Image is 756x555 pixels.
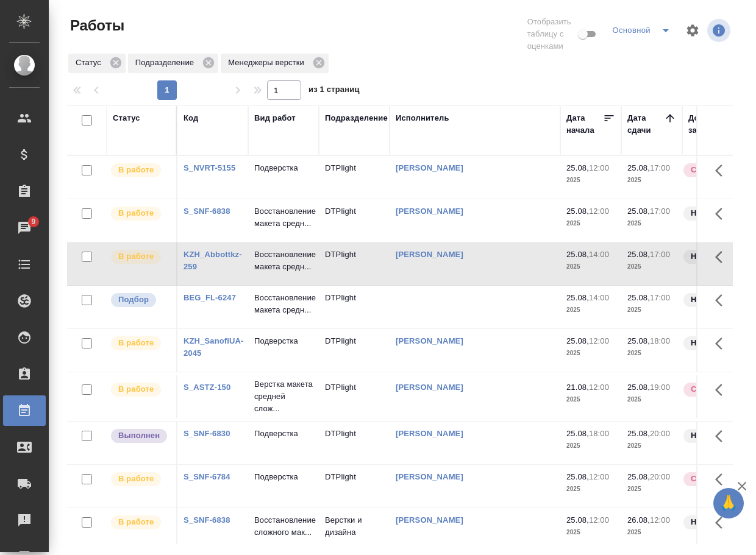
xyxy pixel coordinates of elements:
p: В работе [118,516,154,528]
p: В работе [118,164,154,176]
td: DTPlight [319,286,390,328]
p: Нормальный [691,250,743,263]
p: 17:00 [650,163,670,172]
p: Восстановление сложного мак... [254,514,313,539]
button: Здесь прячутся важные кнопки [708,199,737,228]
div: Можно подбирать исполнителей [110,292,170,308]
p: 25.08, [627,250,650,259]
a: BEG_FL-6247 [184,293,236,302]
a: 9 [3,213,46,243]
button: Здесь прячутся важные кнопки [708,156,737,185]
p: Восстановление макета средн... [254,205,313,230]
a: S_SNF-6830 [184,429,230,438]
p: 2025 [566,174,615,186]
div: Менеджеры верстки [221,54,329,73]
p: Подверстка [254,162,313,174]
div: Исполнитель завершил работу [110,428,170,444]
div: Подразделение [128,54,218,73]
p: 2025 [566,526,615,539]
p: 25.08, [566,429,589,438]
p: Нормальный [691,337,743,349]
p: 2025 [627,394,676,406]
div: Дата начала [566,112,603,136]
p: Подверстка [254,428,313,440]
p: 19:00 [650,383,670,392]
p: В работе [118,473,154,485]
a: [PERSON_NAME] [396,336,463,345]
td: DTPlight [319,242,390,285]
p: 2025 [566,394,615,406]
p: 25.08, [627,383,650,392]
p: 12:00 [589,383,609,392]
span: 9 [24,216,43,228]
button: Здесь прячутся важные кнопки [708,508,737,537]
a: S_SNF-6784 [184,472,230,481]
td: DTPlight [319,199,390,242]
p: 12:00 [589,515,609,525]
p: 12:00 [650,515,670,525]
p: 2025 [627,261,676,273]
td: DTPlight [319,156,390,199]
p: 25.08, [627,293,650,302]
button: Здесь прячутся важные кнопки [708,329,737,358]
a: [PERSON_NAME] [396,250,463,259]
p: 25.08, [627,336,650,345]
p: Срочный [691,473,727,485]
p: 2025 [566,261,615,273]
p: Верстка макета средней слож... [254,378,313,415]
p: 14:00 [589,293,609,302]
div: split button [609,21,678,40]
p: 2025 [627,304,676,316]
p: В работе [118,207,154,219]
a: [PERSON_NAME] [396,429,463,438]
p: 26.08, [627,515,650,525]
span: Посмотреть информацию [707,19,733,42]
p: Подбор [118,294,149,306]
p: 2025 [627,174,676,186]
p: 18:00 [650,336,670,345]
p: Восстановление макета средн... [254,292,313,316]
p: 2025 [627,440,676,452]
p: В работе [118,383,154,395]
p: 25.08, [566,163,589,172]
p: 18:00 [589,429,609,438]
p: 17:00 [650,207,670,216]
a: S_NVRT-5155 [184,163,235,172]
div: Исполнитель выполняет работу [110,205,170,222]
p: 25.08, [627,472,650,481]
p: 2025 [566,440,615,452]
div: Дата сдачи [627,112,664,136]
div: Подразделение [325,112,388,124]
p: 25.08, [566,207,589,216]
p: 2025 [566,217,615,230]
a: [PERSON_NAME] [396,207,463,216]
p: Статус [76,57,105,69]
p: 2025 [627,347,676,359]
p: 14:00 [589,250,609,259]
p: 2025 [627,526,676,539]
div: Исполнитель выполняет работу [110,514,170,531]
a: [PERSON_NAME] [396,383,463,392]
a: [PERSON_NAME] [396,515,463,525]
p: 20:00 [650,472,670,481]
td: Верстки и дизайна [319,508,390,551]
a: KZH_SanofiUA-2045 [184,336,244,358]
p: 25.08, [627,207,650,216]
p: Нормальный [691,430,743,442]
p: Менеджеры верстки [228,57,308,69]
div: Статус [113,112,140,124]
p: 25.08, [566,472,589,481]
p: 2025 [627,483,676,495]
p: 17:00 [650,250,670,259]
div: Статус [68,54,126,73]
p: Срочный [691,383,727,395]
p: 25.08, [566,250,589,259]
p: 12:00 [589,336,609,345]
p: 21.08, [566,383,589,392]
p: 25.08, [566,336,589,345]
p: 12:00 [589,472,609,481]
p: 12:00 [589,163,609,172]
button: 🙏 [713,488,744,518]
p: 2025 [566,304,615,316]
td: DTPlight [319,375,390,418]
